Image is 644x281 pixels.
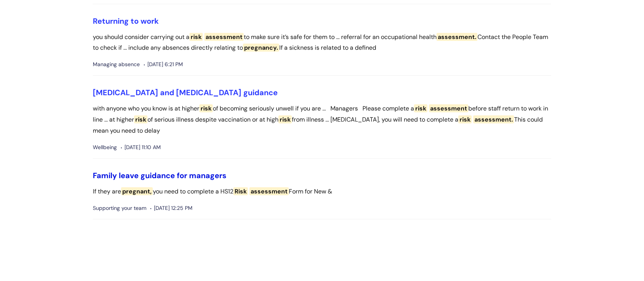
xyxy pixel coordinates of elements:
p: with anyone who you know is at higher of becoming seriously unwell if you are ... Managers Please... [93,103,551,136]
span: assessment [204,33,244,41]
span: pregnant, [121,187,153,195]
span: Risk [233,187,248,195]
span: risk [458,115,472,123]
span: risk [199,104,213,112]
p: If they are you need to complete a HS12 Form for New & [93,186,551,197]
span: Wellbeing [93,143,117,152]
a: Family leave guidance for managers [93,171,227,180]
span: Supporting your team [93,203,146,213]
span: assessment. [437,33,477,41]
a: [MEDICAL_DATA] and [MEDICAL_DATA] guidance [93,88,278,97]
a: Returning to work [93,16,159,26]
span: risk [278,115,292,123]
span: assessment [249,187,289,195]
span: Managing absence [93,60,140,69]
p: you should consider carrying out a to make sure it’s safe for them to ... referral for an occupat... [93,32,551,54]
span: assessment [429,104,468,112]
span: assessment. [473,115,514,123]
span: risk [134,115,147,123]
span: [DATE] 6:21 PM [144,60,183,69]
span: [DATE] 12:25 PM [150,203,193,213]
span: risk [414,104,427,112]
span: [DATE] 11:10 AM [121,143,161,152]
span: pregnancy. [243,44,279,52]
span: risk [189,33,203,41]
